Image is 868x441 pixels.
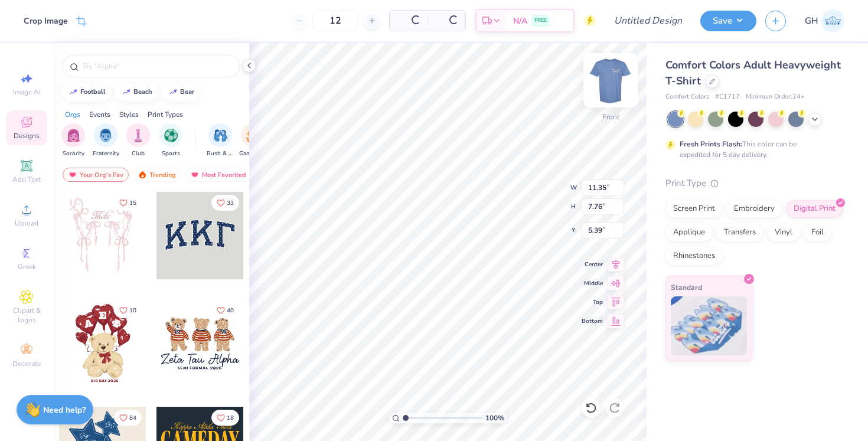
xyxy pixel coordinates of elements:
div: Embroidery [726,200,782,218]
span: Add Text [12,175,41,184]
img: Front [587,57,634,104]
div: Applique [665,224,713,241]
span: Image AI [13,87,41,97]
div: beach [133,89,152,95]
div: Print Types [148,109,183,120]
span: Sports [162,149,180,158]
button: Like [114,302,142,318]
button: Save [700,11,756,31]
img: trend_line.gif [122,89,131,96]
div: Digital Print [786,200,843,218]
div: Screen Print [665,200,723,218]
div: Vinyl [767,224,800,241]
button: football [62,83,111,101]
span: Greek [18,262,36,272]
span: Middle [582,279,603,288]
div: filter for Sorority [61,123,85,158]
span: FREE [534,17,547,25]
button: filter button [159,123,182,158]
img: Rush & Bid Image [214,129,227,142]
span: Sorority [63,149,84,158]
img: Sports Image [164,129,178,142]
div: Front [602,112,619,122]
span: Decorate [12,359,41,368]
span: Clipart & logos [6,306,47,325]
input: – – [312,10,358,31]
button: Like [114,410,142,426]
div: filter for Fraternity [93,123,119,158]
span: Top [582,298,603,306]
div: Most Favorited [185,168,252,182]
button: Like [211,410,239,426]
span: Comfort Colors Adult Heavyweight T-Shirt [665,58,841,88]
img: trend_line.gif [68,89,78,96]
img: most_fav.gif [68,171,77,179]
div: Transfers [716,224,763,241]
input: Try "Alpha" [81,60,233,72]
strong: Need help? [43,404,86,416]
div: filter for Game Day [239,123,266,158]
span: 100 % [485,413,504,423]
span: 10 [129,308,136,313]
div: Events [89,109,110,120]
img: Sorority Image [67,129,80,142]
img: Club Image [132,129,145,142]
span: 18 [227,415,234,421]
div: Styles [119,109,139,120]
span: Club [132,149,145,158]
div: Print Type [665,177,844,190]
img: Fraternity Image [99,129,112,142]
button: beach [115,83,158,101]
span: Designs [14,131,40,141]
input: Untitled Design [605,9,691,32]
span: Standard [671,281,702,293]
span: Upload [15,218,38,228]
span: 15 [129,200,136,206]
div: Crop Image [24,15,68,27]
div: Foil [804,224,831,241]
button: Like [211,302,239,318]
button: Like [211,195,239,211]
span: Center [582,260,603,269]
span: GH [805,14,818,28]
span: Comfort Colors [665,92,709,102]
img: most_fav.gif [190,171,200,179]
div: This color can be expedited for 5 day delivery. [680,139,825,160]
button: filter button [126,123,150,158]
div: filter for Sports [159,123,182,158]
span: Game Day [239,149,266,158]
button: filter button [239,123,266,158]
button: filter button [61,123,85,158]
button: Like [114,195,142,211]
img: Standard [671,296,747,355]
div: Orgs [65,109,80,120]
img: Game Day Image [246,129,260,142]
div: Rhinestones [665,247,723,265]
div: bear [180,89,194,95]
div: Trending [132,168,181,182]
img: trending.gif [138,171,147,179]
span: 84 [129,415,136,421]
button: filter button [93,123,119,158]
span: 40 [227,308,234,313]
span: Minimum Order: 24 + [746,92,805,102]
span: Fraternity [93,149,119,158]
span: # C1717 [715,92,740,102]
img: Grace Henneke [821,9,844,32]
strong: Fresh Prints Flash: [680,139,742,149]
span: N/A [513,15,527,27]
span: 33 [227,200,234,206]
div: filter for Club [126,123,150,158]
img: trend_line.gif [168,89,178,96]
div: Your Org's Fav [63,168,129,182]
div: filter for Rush & Bid [207,123,234,158]
a: GH [805,9,844,32]
button: filter button [207,123,234,158]
span: Rush & Bid [207,149,234,158]
span: Bottom [582,317,603,325]
div: football [80,89,106,95]
button: bear [162,83,200,101]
